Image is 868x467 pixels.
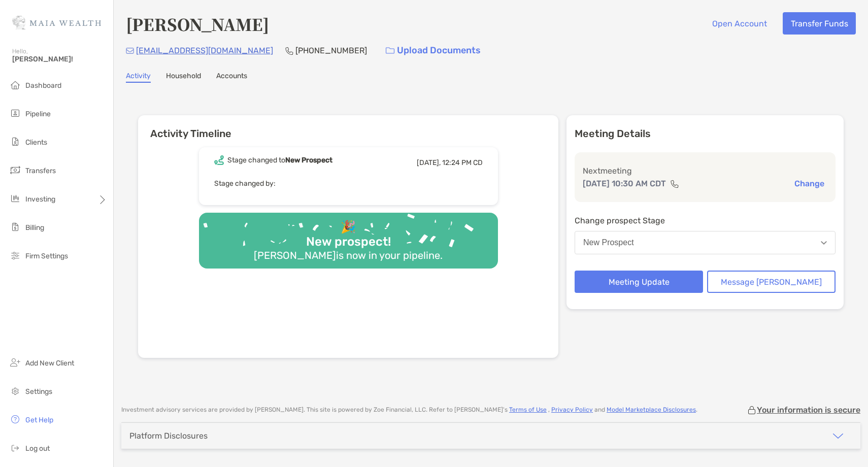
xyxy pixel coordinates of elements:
span: Transfers [25,166,56,175]
img: Phone Icon [285,47,293,55]
p: [PHONE_NUMBER] [295,44,367,57]
p: Investment advisory services are provided by [PERSON_NAME] . This site is powered by Zoe Financia... [121,406,697,414]
button: Meeting Update [575,271,703,293]
span: Investing [25,195,55,204]
span: 12:24 PM CD [442,158,483,167]
h6: Activity Timeline [138,115,558,140]
img: Email Icon [126,48,134,54]
div: Platform Disclosures [129,431,208,441]
a: Model Marketplace Disclosures [607,406,696,413]
img: icon arrow [832,430,844,442]
p: [EMAIL_ADDRESS][DOMAIN_NAME] [136,44,273,57]
p: Meeting Details [575,127,836,140]
button: Change [791,178,827,189]
button: New Prospect [575,231,836,254]
img: billing icon [9,221,21,233]
b: New Prospect [285,156,332,164]
img: Confetti [199,213,498,260]
img: logout icon [9,442,21,454]
span: Get Help [25,416,53,424]
a: Activity [126,72,151,83]
span: Clients [25,138,47,147]
img: firm-settings icon [9,249,21,261]
h4: [PERSON_NAME] [126,12,269,36]
a: Accounts [216,72,247,83]
img: investing icon [9,192,21,205]
img: Zoe Logo [12,4,101,41]
a: Privacy Policy [551,406,593,413]
div: Stage changed to [227,156,332,164]
a: Upload Documents [379,40,487,61]
span: [PERSON_NAME]! [12,55,107,63]
img: transfers icon [9,164,21,176]
img: clients icon [9,136,21,148]
p: Your information is secure [757,405,860,415]
button: Transfer Funds [783,12,856,35]
img: communication type [670,180,679,188]
span: Settings [25,387,52,396]
div: New Prospect [583,238,634,247]
p: Stage changed by: [214,177,483,190]
img: pipeline icon [9,107,21,119]
button: Message [PERSON_NAME] [707,271,836,293]
span: Add New Client [25,359,74,368]
p: [DATE] 10:30 AM CDT [583,177,666,190]
span: Billing [25,223,44,232]
p: Change prospect Stage [575,214,836,227]
img: Open dropdown arrow [821,241,827,245]
a: Household [166,72,201,83]
img: add_new_client icon [9,356,21,369]
p: Next meeting [583,164,827,177]
span: Pipeline [25,110,51,118]
img: settings icon [9,385,21,397]
img: get-help icon [9,413,21,425]
img: Event icon [214,155,224,165]
div: New prospect! [302,235,395,249]
img: button icon [386,47,394,54]
img: dashboard icon [9,79,21,91]
button: Open Account [704,12,775,35]
span: Log out [25,444,50,453]
span: [DATE], [417,158,441,167]
a: Terms of Use [509,406,547,413]
span: Dashboard [25,81,61,90]
div: [PERSON_NAME] is now in your pipeline. [250,249,447,261]
div: 🎉 [337,220,360,235]
span: Firm Settings [25,252,68,260]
